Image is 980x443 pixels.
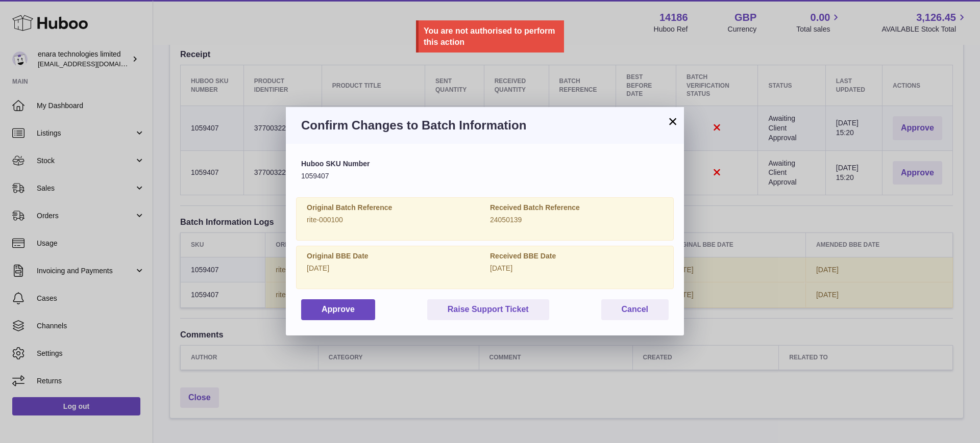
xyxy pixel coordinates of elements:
[301,159,669,181] div: 1059407
[301,159,669,169] label: Huboo SKU Number
[307,203,480,213] label: Original Batch Reference
[427,299,549,320] button: Raise Support Ticket
[307,251,480,261] label: Original BBE Date
[301,299,375,320] button: Approve
[667,115,679,127] button: ×
[490,203,663,213] label: Received Batch Reference
[601,299,669,320] button: Cancel
[424,25,559,47] div: You are not authorised to perform this action
[307,215,480,225] p: rite-000100
[307,264,480,273] p: [DATE]
[490,264,663,273] p: [DATE]
[301,117,669,134] h3: Confirm Changes to Batch Information
[490,251,663,261] label: Received BBE Date
[490,215,663,225] p: 24050139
